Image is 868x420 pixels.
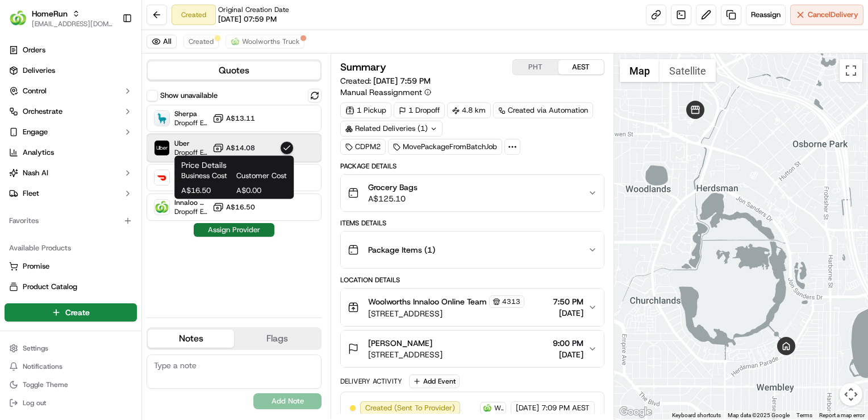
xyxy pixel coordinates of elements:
[212,142,255,154] button: A$14.08
[5,395,137,411] button: Log out
[23,362,62,371] span: Notifications
[183,35,219,48] button: Created
[23,380,68,389] span: Toggle Theme
[368,296,487,307] span: Woolworths Innaloo Online Team
[23,188,39,199] span: Fleet
[5,102,137,121] button: Orchestrate
[174,148,208,157] span: Dropoff ETA 46 minutes
[672,411,721,419] button: Keyboard shortcuts
[23,168,48,178] span: Nash AI
[181,159,287,171] h1: Price Details
[226,203,255,212] span: A$16.50
[5,41,137,59] a: Orders
[340,102,391,118] div: 1 Pickup
[23,261,49,271] span: Promise
[23,398,46,407] span: Log out
[5,82,137,100] button: Control
[231,37,240,46] img: ww.png
[189,37,214,46] span: Created
[751,10,781,20] span: Reassign
[840,383,862,406] button: Map camera controls
[447,102,491,118] div: 4.8 km
[226,114,255,123] span: A$13.11
[660,59,716,82] button: Show satellite imagery
[617,405,654,419] a: Open this area in Google Maps (opens a new window)
[340,377,402,386] div: Delivery Activity
[483,403,492,413] img: ww.png
[147,35,177,48] button: All
[181,171,232,181] span: Business Cost
[746,5,786,25] button: Reassign
[226,35,304,48] button: Woolworths Truck
[218,14,277,24] span: [DATE] 07:59 PM
[32,19,113,28] span: [EMAIL_ADDRESS][DOMAIN_NAME]
[617,405,654,419] img: Google
[155,141,169,155] img: Uber
[5,184,137,203] button: Fleet
[23,65,55,76] span: Deliveries
[558,60,604,75] button: AEST
[234,330,320,348] button: Flags
[340,139,386,155] div: CDPM2
[160,90,218,101] label: Show unavailable
[341,289,603,326] button: Woolworths Innaloo Online Team4313[STREET_ADDRESS]7:50 PM[DATE]
[9,261,132,271] a: Promise
[502,297,520,306] span: 4313
[341,175,603,211] button: Grocery BagsA$125.10
[840,59,862,82] button: Toggle fullscreen view
[155,111,169,126] img: Sherpa
[388,139,502,155] div: MovePackageFromBatchJob
[5,278,137,296] button: Product Catalog
[394,102,445,118] div: 1 Dropoff
[368,337,432,349] span: [PERSON_NAME]
[819,412,865,418] a: Report a map error
[181,186,232,196] span: A$16.50
[340,162,604,171] div: Package Details
[23,344,48,353] span: Settings
[155,170,169,185] img: DoorDash
[340,62,386,72] h3: Summary
[373,76,431,86] span: [DATE] 7:59 PM
[541,403,590,413] span: 7:09 PM AEST
[5,377,137,393] button: Toggle Theme
[174,207,208,216] span: Dropoff ETA -
[9,282,132,292] a: Product Catalog
[553,307,583,319] span: [DATE]
[148,61,320,80] button: Quotes
[513,60,558,75] button: PHT
[796,412,812,418] a: Terms (opens in new tab)
[32,8,68,19] button: HomeRun
[340,121,443,137] div: Related Deliveries (1)
[174,109,208,118] span: Sherpa
[242,37,299,46] span: Woolworths Truck
[368,182,418,193] span: Grocery Bags
[236,186,287,196] span: A$0.00
[553,349,583,360] span: [DATE]
[212,113,255,124] button: A$13.11
[368,244,435,256] span: Package Items ( 1 )
[365,403,455,413] span: Created (Sent To Provider)
[368,349,443,360] span: [STREET_ADDRESS]
[340,219,604,228] div: Items Details
[790,5,863,25] button: CancelDelivery
[5,143,137,162] a: Analytics
[5,340,137,356] button: Settings
[516,403,539,413] span: [DATE]
[5,61,137,80] a: Deliveries
[340,75,431,87] span: Created:
[174,198,208,207] span: Innaloo 60min SVPOC
[174,139,208,148] span: Uber
[5,303,137,322] button: Create
[340,275,604,285] div: Location Details
[341,331,603,367] button: [PERSON_NAME][STREET_ADDRESS]9:00 PM[DATE]
[340,87,422,98] span: Manual Reassignment
[174,118,208,127] span: Dropoff ETA 2 hours
[194,223,274,237] button: Assign Provider
[5,359,137,374] button: Notifications
[808,10,858,20] span: Cancel Delivery
[368,193,418,204] span: A$125.10
[5,212,137,230] div: Favorites
[23,127,48,137] span: Engage
[620,59,660,82] button: Show street map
